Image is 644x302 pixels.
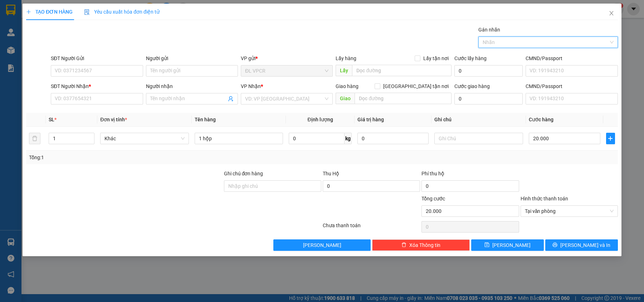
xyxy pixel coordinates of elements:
span: delete [401,242,406,248]
span: [PERSON_NAME] [303,241,341,249]
b: Phúc An Express [9,46,37,92]
div: CMND/Passport [526,54,618,62]
span: SL [49,117,54,122]
label: Cước lấy hàng [454,55,487,61]
div: SĐT Người Gửi [51,54,143,62]
span: Giao hàng [336,83,358,89]
div: Phí thu hộ [421,170,519,180]
span: Định lượng [307,117,333,122]
span: Cước hàng [529,117,553,122]
span: user-add [228,96,234,102]
span: Lấy hàng [336,55,356,61]
span: Giao [336,93,355,104]
label: Gán nhãn [478,27,500,33]
span: kg [345,133,352,144]
span: TẠO ĐƠN HÀNG [26,9,73,15]
span: Lấy [336,65,352,76]
b: [DOMAIN_NAME] [60,27,98,33]
span: Khác [104,133,185,144]
input: Gán nhãn [483,38,484,47]
span: Giá trị hàng [357,117,384,122]
input: Ghi chú đơn hàng [224,180,321,192]
span: printer [552,242,557,248]
span: Xóa Thông tin [409,241,440,249]
span: Tại văn phòng [525,206,614,216]
span: Tổng cước [421,196,445,201]
span: Yêu cầu xuất hóa đơn điện tử [84,9,160,15]
span: [PERSON_NAME] và In [560,241,610,249]
label: Hình thức thanh toán [521,196,568,201]
button: plus [606,133,615,144]
img: logo.jpg [9,9,45,45]
button: deleteXóa Thông tin [372,239,469,251]
span: save [484,242,489,248]
span: plus [606,136,615,141]
input: Cước giao hàng [454,93,523,104]
span: VP Nhận [241,83,261,89]
button: Close [601,4,621,24]
button: [PERSON_NAME] [273,239,371,251]
div: Chưa thanh toán [322,221,421,234]
input: Dọc đường [355,93,452,104]
input: Dọc đường [352,65,452,76]
span: Lấy tận nơi [420,54,452,62]
div: VP gửi [241,54,333,62]
th: Ghi chú [431,113,526,127]
div: SĐT Người Nhận [51,82,143,90]
div: Tổng: 1 [29,154,249,161]
input: 0 [357,133,429,144]
label: Cước giao hàng [454,83,490,89]
input: Ghi Chú [434,133,523,144]
button: delete [29,133,40,144]
span: Đơn vị tính [100,117,127,122]
span: Thu Hộ [323,171,339,176]
img: icon [84,9,90,15]
button: save[PERSON_NAME] [471,239,544,251]
img: logo.jpg [78,9,95,26]
span: Tên hàng [195,117,216,122]
span: ĐL VPCR [245,65,328,76]
div: CMND/Passport [526,82,618,90]
div: Người nhận [146,82,238,90]
span: plus [26,9,31,14]
b: Gửi khách hàng [44,10,71,44]
label: Ghi chú đơn hàng [224,171,263,176]
span: close [609,10,614,16]
input: VD: Bàn, Ghế [195,133,283,144]
span: [GEOGRAPHIC_DATA] tận nơi [380,82,452,90]
li: (c) 2017 [60,34,98,43]
span: [PERSON_NAME] [492,241,531,249]
button: printer[PERSON_NAME] và In [545,239,618,251]
input: Cước lấy hàng [454,65,523,77]
div: Người gửi [146,54,238,62]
